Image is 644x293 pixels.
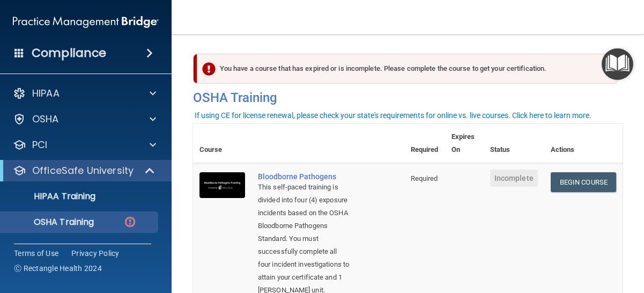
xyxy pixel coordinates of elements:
th: Course [193,124,251,163]
p: OfficeSafe University [32,164,134,177]
h4: Compliance [32,46,106,61]
p: OSHA [32,113,59,126]
p: OSHA Training [7,217,94,228]
p: HIPAA [32,87,60,100]
p: Continuing Education [7,243,153,253]
div: If using CE for license renewal, please check your state's requirements for online vs. live cours... [195,112,591,119]
a: Terms of Use [14,248,58,259]
a: HIPAA [13,87,156,100]
h4: OSHA Training [193,90,623,105]
span: Incomplete [490,170,538,187]
button: Open Resource Center [602,48,633,80]
img: danger-circle.6113f641.png [123,215,137,229]
a: PCI [13,138,156,151]
a: Privacy Policy [71,248,120,259]
img: exclamation-circle-solid-danger.72ef9ffc.png [202,62,216,76]
span: Ⓒ Rectangle Health 2024 [14,263,102,274]
a: Begin Course [551,172,616,192]
p: PCI [32,138,47,151]
a: OSHA [13,113,156,126]
p: HIPAA Training [7,191,95,202]
a: OfficeSafe University [13,164,156,177]
th: Expires On [445,124,484,163]
th: Actions [544,124,623,163]
img: PMB logo [13,11,159,33]
button: If using CE for license renewal, please check your state's requirements for online vs. live cours... [193,110,593,121]
th: Required [404,124,445,163]
span: Required [411,174,438,182]
th: Status [484,124,544,163]
a: Bloodborne Pathogens [258,172,351,181]
div: You have a course that has expired or is incomplete. Please complete the course to get your certi... [197,54,618,84]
